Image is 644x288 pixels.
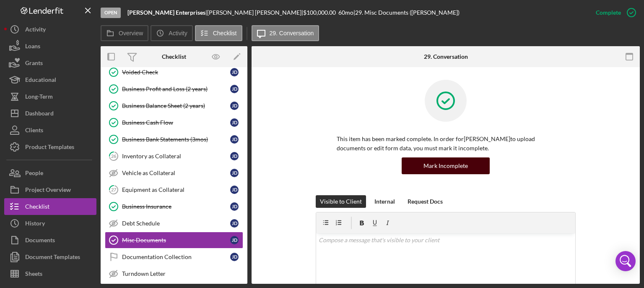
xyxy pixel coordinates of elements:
[338,9,353,16] div: 60 mo
[122,254,230,260] div: Documentation Collection
[25,198,49,217] div: Checklist
[105,114,243,131] a: Business Cash FlowJD
[111,187,117,192] tspan: 27
[374,195,395,208] div: Internal
[111,153,117,159] tspan: 26
[316,195,366,208] button: Visible to Client
[25,215,45,234] div: History
[122,237,230,243] div: Misc Documents
[252,25,319,41] button: 29. Conversation
[230,135,239,144] div: J D
[4,71,96,88] button: Educational
[4,38,96,55] button: Loans
[122,119,230,126] div: Business Cash Flow
[122,136,230,143] div: Business Bank Statements (3mos)
[105,165,243,181] a: Vehicle as CollateralJD
[230,102,239,110] div: J D
[4,55,96,71] button: Grants
[127,9,205,16] b: [PERSON_NAME] Enterprises
[122,170,230,176] div: Vehicle as Collateral
[230,253,239,261] div: J D
[230,169,239,177] div: J D
[424,53,468,60] div: 29. Conversation
[230,186,239,194] div: J D
[105,265,243,282] a: Turndown Letter
[25,232,55,251] div: Documents
[4,215,96,232] button: History
[119,30,143,37] label: Overview
[25,21,46,40] div: Activity
[122,153,230,160] div: Inventory as Collateral
[230,85,239,93] div: J D
[4,139,96,155] button: Product Templates
[122,69,230,76] div: Voided Check
[230,236,239,244] div: J D
[25,249,80,267] div: Document Templates
[25,55,43,73] div: Grants
[230,68,239,76] div: J D
[337,134,555,153] p: This item has been marked complete. In order for [PERSON_NAME] to upload documents or edit form d...
[587,4,640,21] button: Complete
[101,25,148,41] button: Overview
[230,118,239,127] div: J D
[101,8,121,18] div: Open
[207,9,303,16] div: [PERSON_NAME] [PERSON_NAME] |
[230,152,239,160] div: J D
[423,157,468,174] div: Mark Incomplete
[4,265,96,282] button: Sheets
[402,157,490,174] button: Mark Incomplete
[25,38,40,57] div: Loans
[105,81,243,97] a: Business Profit and Loss (2 years)JD
[25,181,71,200] div: Project Overview
[230,202,239,211] div: J D
[122,203,230,210] div: Business Insurance
[25,139,74,157] div: Product Templates
[195,25,242,41] button: Checklist
[4,249,96,265] button: Document Templates
[213,30,237,37] label: Checklist
[270,30,314,37] label: 29. Conversation
[105,64,243,81] a: Voided CheckJD
[596,4,621,21] div: Complete
[4,21,96,38] button: Activity
[303,9,338,16] div: $100,000.00
[4,165,96,181] button: People
[169,30,187,37] label: Activity
[4,232,96,249] button: Documents
[25,105,54,124] div: Dashboard
[4,181,96,198] button: Project Overview
[105,148,243,165] a: 26Inventory as CollateralJD
[4,198,96,215] a: Checklist
[4,88,96,105] button: Long-Term
[25,122,43,141] div: Clients
[615,251,636,271] div: Open Intercom Messenger
[4,122,96,139] button: Clients
[122,102,230,109] div: Business Balance Sheet (2 years)
[122,186,230,193] div: Equipment as Collateral
[353,9,460,16] div: | 29. Misc Documents ([PERSON_NAME])
[403,195,447,208] button: Request Docs
[105,198,243,215] a: Business InsuranceJD
[105,181,243,198] a: 27Equipment as CollateralJD
[25,165,43,183] div: People
[151,25,192,41] button: Activity
[127,9,207,16] div: |
[408,195,443,208] div: Request Docs
[105,215,243,232] a: Debt ScheduleJD
[162,53,186,60] div: Checklist
[25,88,53,107] div: Long-Term
[105,232,243,249] a: Misc DocumentsJD
[105,97,243,114] a: Business Balance Sheet (2 years)JD
[230,219,239,228] div: J D
[122,270,243,277] div: Turndown Letter
[25,71,56,90] div: Educational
